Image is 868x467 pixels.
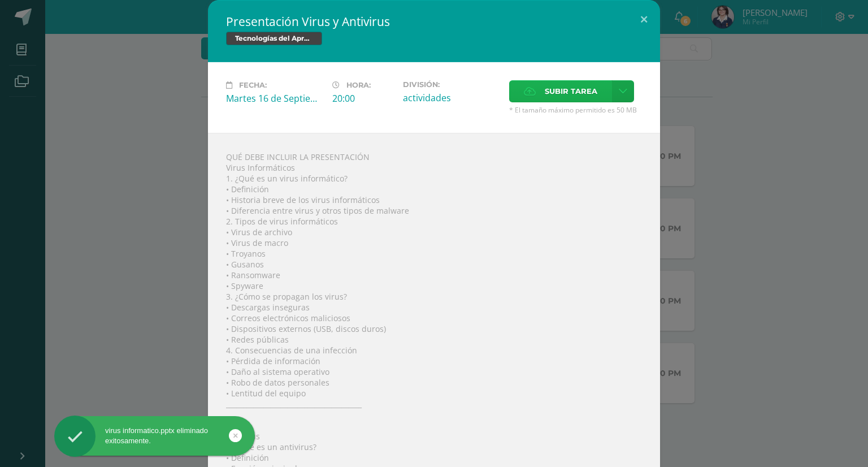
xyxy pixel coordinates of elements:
div: 20:00 [332,92,394,105]
span: * El tamaño máximo permitido es 50 MB [509,105,642,115]
label: División: [403,80,500,89]
h2: Presentación Virus y Antivirus [226,14,642,29]
span: Fecha: [239,81,267,89]
span: Subir tarea [545,81,597,102]
div: actividades [403,92,500,104]
span: Hora: [346,81,371,89]
span: Tecnologías del Aprendizaje y la Comunicación [226,32,322,45]
div: Martes 16 de Septiembre [226,92,323,105]
div: virus informatico.pptx eliminado exitosamente. [54,426,255,446]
